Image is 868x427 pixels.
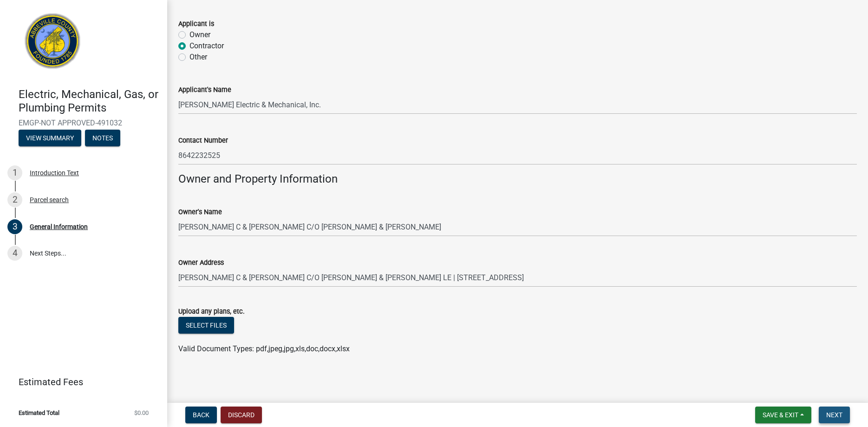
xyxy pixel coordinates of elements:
span: Valid Document Types: pdf,jpeg,jpg,xls,doc,docx,xlsx [178,344,350,353]
div: General Information [30,223,88,230]
span: $0.00 [134,410,149,416]
label: Contractor [189,40,224,52]
button: Back [185,407,217,423]
wm-modal-confirm: Notes [85,135,120,142]
label: Applicant is [178,21,214,27]
div: 2 [7,192,22,207]
button: Select files [178,317,234,334]
span: Estimated Total [19,410,59,416]
span: Save & Exit [763,411,798,419]
span: EMGP-NOT APPROVED-491032 [19,118,149,127]
div: 4 [7,246,22,261]
label: Owner Address [178,260,224,266]
button: View Summary [19,130,81,146]
h4: Owner and Property Information [178,172,857,186]
div: 1 [7,165,22,180]
div: 3 [7,219,22,234]
div: Parcel search [30,197,69,203]
button: Discard [221,407,262,423]
span: Back [193,411,209,419]
button: Save & Exit [755,407,811,423]
a: Estimated Fees [7,373,152,391]
wm-modal-confirm: Summary [19,135,81,142]
button: Notes [85,130,120,146]
h4: Electric, Mechanical, Gas, or Plumbing Permits [19,88,160,115]
label: Owner [189,29,210,40]
span: Next [826,411,842,419]
label: Upload any plans, etc. [178,309,245,315]
img: Abbeville County, South Carolina [19,10,87,78]
label: Owner's Name [178,209,222,216]
div: Introduction Text [30,170,79,176]
label: Applicant's Name [178,87,231,93]
button: Next [819,407,850,423]
label: Contact Number [178,138,228,144]
label: Other [189,52,207,63]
